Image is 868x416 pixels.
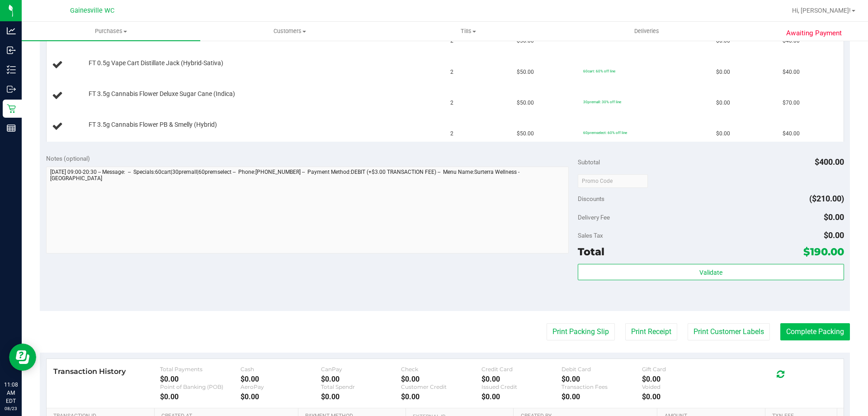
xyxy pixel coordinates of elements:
div: $0.00 [241,375,321,383]
div: Issued Credit [481,383,562,390]
span: $0.00 [716,129,730,138]
div: $0.00 [241,392,321,401]
span: Hi, [PERSON_NAME]! [792,7,851,14]
div: CanPay [321,366,401,373]
span: Purchases [22,27,200,35]
inline-svg: Analytics [7,26,16,35]
inline-svg: Inventory [7,65,16,74]
span: $40.00 [783,129,800,138]
inline-svg: Retail [7,104,16,113]
span: $190.00 [803,245,844,258]
inline-svg: Inbound [7,46,16,55]
div: $0.00 [160,392,241,401]
a: Deliveries [557,22,736,41]
div: $0.00 [321,392,401,401]
div: $0.00 [561,392,642,401]
div: Point of Banking (POB) [160,383,241,390]
div: Transaction Fees [561,383,642,390]
span: FT 0.5g Vape Cart Distillate Jack (Hybrid-Sativa) [89,59,223,67]
span: $400.00 [815,157,844,167]
span: FT 3.5g Cannabis Flower Deluxe Sugar Cane (Indica) [89,90,235,98]
button: Validate [578,264,844,280]
button: Print Customer Labels [688,323,770,340]
span: Notes (optional) [46,155,90,162]
span: 2 [450,129,453,138]
div: Credit Card [481,366,562,373]
span: Gainesville WC [70,7,114,14]
p: 08/23 [4,405,18,412]
inline-svg: Reports [7,124,16,133]
span: Customers [201,27,378,35]
span: $50.00 [517,129,534,138]
a: Purchases [22,22,200,41]
span: 60cart: 60% off line [583,69,615,73]
span: Subtotal [578,158,600,166]
div: Total Payments [160,366,241,373]
div: AeroPay [241,383,321,390]
span: 2 [450,99,453,107]
span: Validate [699,269,722,276]
div: Debit Card [561,366,642,373]
div: $0.00 [642,375,722,383]
span: Tills [379,27,557,35]
div: Voided [642,383,722,390]
span: Deliveries [622,27,671,35]
a: Customers [200,22,379,41]
span: Sales Tax [578,232,603,239]
div: Total Spendr [321,383,401,390]
span: $0.00 [824,212,844,222]
span: Total [578,245,604,258]
div: Gift Card [642,366,722,373]
div: $0.00 [321,375,401,383]
div: $0.00 [481,392,562,401]
span: Awaiting Payment [786,28,842,38]
div: $0.00 [481,375,562,383]
span: $0.00 [716,99,730,107]
span: $0.00 [824,230,844,240]
div: $0.00 [561,375,642,383]
span: 60premselect: 60% off line [583,130,627,135]
span: $40.00 [783,68,800,77]
p: 11:08 AM EDT [4,381,18,405]
span: $70.00 [783,99,800,107]
iframe: Resource center [9,344,36,371]
span: Delivery Fee [578,214,610,221]
inline-svg: Outbound [7,85,16,94]
a: Tills [379,22,557,41]
span: FT 3.5g Cannabis Flower PB & Smelly (Hybrid) [89,120,217,129]
div: $0.00 [401,392,481,401]
div: Cash [241,366,321,373]
div: Customer Credit [401,383,481,390]
span: $50.00 [517,68,534,77]
div: $0.00 [642,392,722,401]
span: ($210.00) [809,194,844,203]
div: $0.00 [401,375,481,383]
span: $50.00 [517,99,534,107]
div: $0.00 [160,375,241,383]
button: Print Packing Slip [547,323,615,340]
button: Print Receipt [625,323,677,340]
span: $0.00 [716,68,730,77]
span: 30premall: 30% off line [583,100,621,104]
div: Check [401,366,481,373]
input: Promo Code [578,174,648,188]
span: Discounts [578,191,604,207]
button: Complete Packing [780,323,850,340]
span: 2 [450,68,453,77]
